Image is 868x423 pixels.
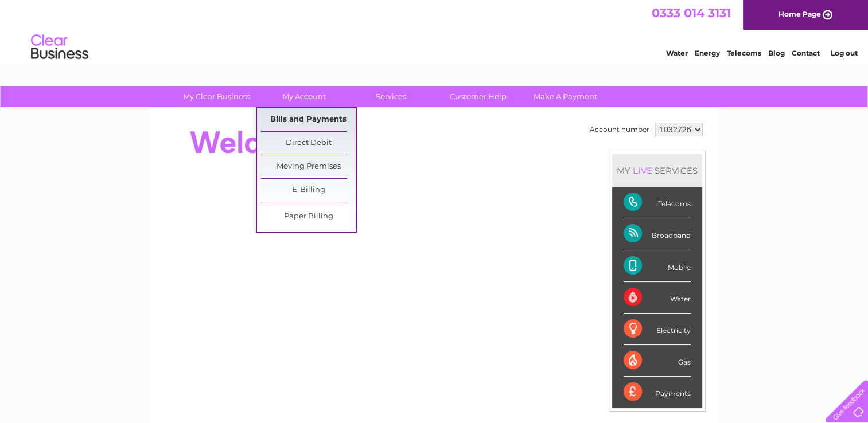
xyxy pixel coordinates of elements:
a: Energy [695,49,720,57]
a: Moving Premises [261,155,356,178]
a: Customer Help [431,86,526,107]
div: Water [624,282,691,314]
div: Broadband [624,218,691,250]
a: Services [344,86,438,107]
a: Direct Debit [261,132,356,155]
a: Water [666,49,688,57]
a: Bills and Payments [261,108,356,131]
img: logo.png [30,30,89,65]
div: Clear Business is a trading name of Verastar Limited (registered in [GEOGRAPHIC_DATA] No. 3667643... [164,6,706,56]
div: LIVE [630,165,655,176]
a: My Clear Business [169,86,264,107]
a: 0333 014 3131 [652,6,731,20]
div: Electricity [624,314,691,345]
div: Telecoms [624,187,691,218]
div: Gas [624,345,691,377]
div: Mobile [624,250,691,282]
div: MY SERVICES [612,154,702,187]
a: Blog [768,49,785,57]
div: Payments [624,377,691,408]
a: E-Billing [261,179,356,202]
a: Paper Billing [261,205,356,228]
a: Log out [830,49,857,57]
a: Make A Payment [518,86,613,107]
td: Account number [587,120,652,139]
a: Telecoms [727,49,761,57]
a: Contact [792,49,820,57]
a: My Account [256,86,351,107]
